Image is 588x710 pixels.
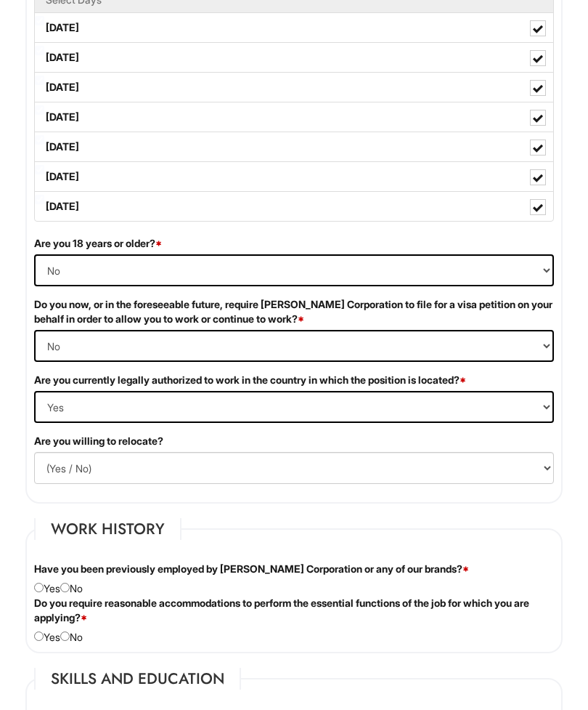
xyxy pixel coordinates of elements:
label: [DATE] [35,73,553,102]
label: [DATE] [35,162,553,191]
label: [DATE] [35,13,553,42]
label: [DATE] [35,132,553,161]
label: [DATE] [35,102,553,132]
label: Have you been previously employed by [PERSON_NAME] Corporation or any of our brands? [34,562,469,576]
label: Are you 18 years or older? [34,236,162,251]
legend: Skills and Education [34,668,241,690]
div: Yes No [23,562,565,596]
div: Yes No [23,596,565,645]
label: Are you currently legally authorized to work in the country in which the position is located? [34,373,466,387]
legend: Work History [34,518,181,540]
select: (Yes / No) [34,254,554,286]
select: (Yes / No) [34,330,554,362]
select: (Yes / No) [34,452,554,484]
label: [DATE] [35,43,553,72]
select: (Yes / No) [34,391,554,423]
label: Do you require reasonable accommodations to perform the essential functions of the job for which ... [34,596,554,625]
label: Are you willing to relocate? [34,434,163,448]
label: [DATE] [35,192,553,221]
label: Do you now, or in the foreseeable future, require [PERSON_NAME] Corporation to file for a visa pe... [34,297,554,326]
